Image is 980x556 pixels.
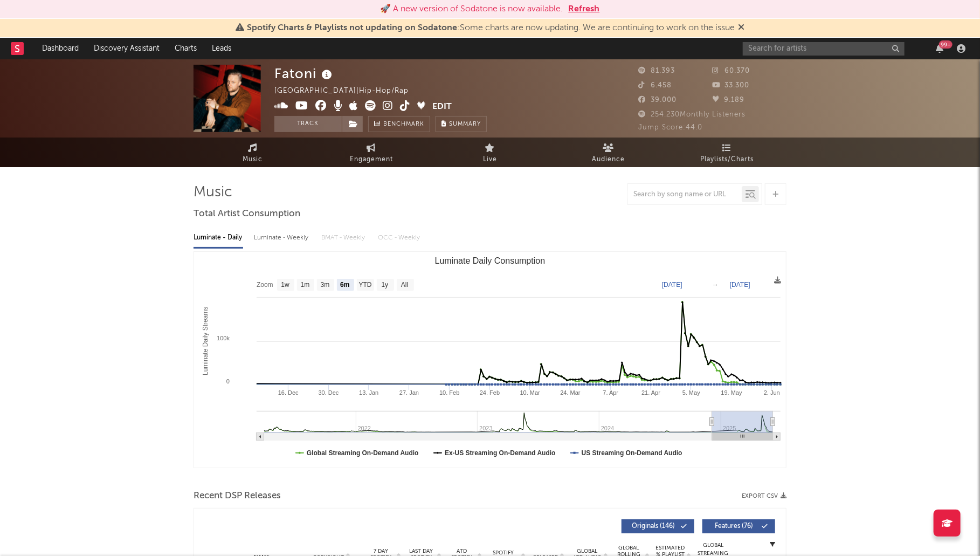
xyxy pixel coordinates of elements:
button: Track [274,116,342,132]
span: Jump Score: 44.0 [638,124,702,131]
svg: Luminate Daily Consumption [194,252,786,468]
span: 6.458 [638,82,672,89]
text: YTD [359,282,372,289]
span: Summary [449,121,481,127]
text: 1y [382,282,389,289]
span: Audience [592,153,625,166]
button: Edit [432,100,452,114]
span: Playlists/Charts [701,153,754,166]
button: Refresh [569,3,600,16]
text: 6m [340,282,349,289]
span: 254.230 Monthly Listeners [638,111,746,118]
span: Recent DSP Releases [194,490,281,503]
text: → [712,281,719,289]
text: 27. Jan [399,389,419,396]
text: Ex-US Streaming On-Demand Audio [445,449,556,457]
button: Originals(146) [622,519,694,533]
span: : Some charts are now updating. We are continuing to work on the issue [247,24,735,32]
text: 7. Apr [603,389,619,396]
div: 99 + [939,40,953,49]
text: 13. Jan [359,389,378,396]
input: Search for artists [743,42,905,56]
text: 1w [281,282,289,289]
div: Fatoni [274,65,335,83]
a: Live [431,138,549,167]
text: 21. Apr [641,389,660,396]
a: Charts [167,38,204,59]
text: 2. Jun [764,389,780,396]
button: Summary [436,116,487,132]
span: Live [483,153,497,166]
span: Engagement [350,153,393,166]
a: Leads [204,38,239,59]
span: 39.000 [638,97,677,104]
div: [GEOGRAPHIC_DATA] | Hip-Hop/Rap [274,85,421,98]
text: 100k [217,335,230,341]
a: Music [194,138,312,167]
text: Zoom [257,282,273,289]
span: 33.300 [713,82,750,89]
a: Playlists/Charts [668,138,786,167]
a: Audience [549,138,668,167]
text: 3m [321,282,330,289]
text: Global Streaming On-Demand Audio [307,449,419,457]
span: 60.370 [713,67,750,74]
span: Dismiss [738,24,744,32]
text: [DATE] [730,281,750,289]
a: Engagement [312,138,431,167]
text: 5. May [682,389,701,396]
button: Export CSV [742,493,786,499]
span: Spotify Charts & Playlists not updating on Sodatone [247,24,457,32]
a: Dashboard [34,38,86,59]
text: 16. Dec [278,389,299,396]
span: Music [243,153,263,166]
text: 30. Dec [319,389,339,396]
span: 9.189 [713,97,745,104]
span: Total Artist Consumption [194,208,300,221]
text: 24. Mar [560,389,581,396]
div: Luminate - Weekly [254,229,310,247]
span: Originals ( 146 ) [629,523,678,530]
div: 🚀 A new version of Sodatone is now available. [381,3,563,16]
span: Features ( 76 ) [709,523,759,530]
text: 24. Feb [480,389,500,396]
a: Benchmark [368,116,430,132]
a: Discovery Assistant [86,38,167,59]
text: US Streaming On-Demand Audio [582,449,682,457]
text: 0 [226,378,230,385]
div: Luminate - Daily [194,229,243,247]
input: Search by song name or URL [628,190,742,199]
span: 81.393 [638,67,675,74]
text: All [401,282,408,289]
button: 99+ [936,44,943,53]
text: Luminate Daily Consumption [435,256,546,265]
text: 10. Feb [439,389,459,396]
text: [DATE] [662,281,682,289]
button: Features(76) [702,519,775,533]
text: Luminate Daily Streams [202,307,210,375]
span: Benchmark [383,118,424,131]
text: 1m [301,282,310,289]
text: 19. May [721,389,743,396]
text: 10. Mar [520,389,541,396]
